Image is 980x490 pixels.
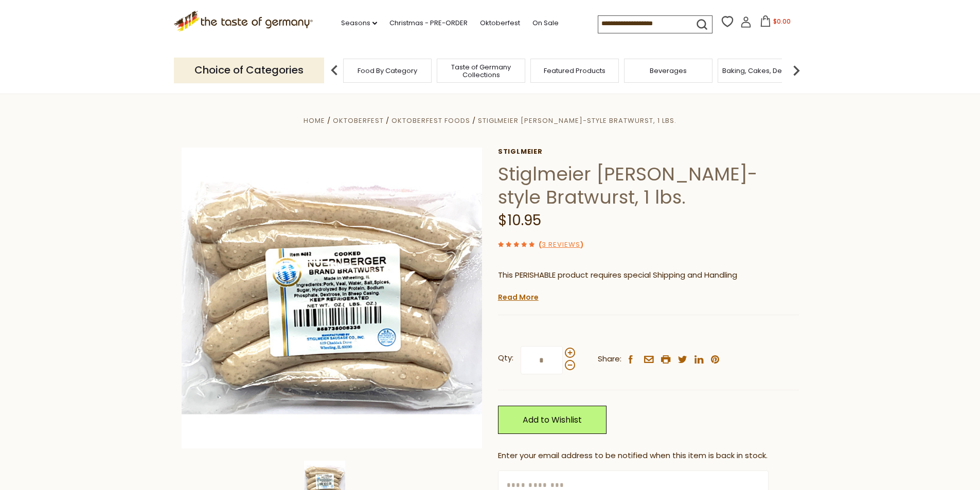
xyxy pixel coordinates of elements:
[773,17,791,26] span: $0.00
[182,148,483,448] img: Stiglmeier Nuernberger-style Bratwurst, 1 lbs.
[650,67,687,75] a: Beverages
[786,60,807,81] img: next arrow
[498,210,541,230] span: $10.95
[598,353,621,366] span: Share:
[498,269,799,282] p: This PERISHABLE product requires special Shipping and Handling
[508,289,799,302] li: We will ship this product in heat-protective packaging and ice.
[341,17,377,29] a: Seasons
[498,292,539,302] a: Read More
[440,63,522,79] a: Taste of Germany Collections
[391,116,470,125] a: Oktoberfest Foods
[304,116,325,125] a: Home
[174,58,324,83] p: Choice of Categories
[539,240,583,249] span: ( )
[498,406,607,434] a: Add to Wishlist
[754,15,797,31] button: $0.00
[722,67,802,75] a: Baking, Cakes, Desserts
[542,240,580,250] a: 3 Reviews
[544,67,605,75] a: Featured Products
[498,162,799,209] h1: Stiglmeier [PERSON_NAME]-style Bratwurst, 1 lbs.
[358,67,417,75] a: Food By Category
[324,60,345,81] img: previous arrow
[498,352,513,365] strong: Qty:
[389,17,468,29] a: Christmas - PRE-ORDER
[532,17,559,29] a: On Sale
[333,116,384,125] a: Oktoberfest
[521,346,563,374] input: Qty:
[498,148,799,156] a: Stiglmeier
[480,17,520,29] a: Oktoberfest
[478,116,676,125] a: Stiglmeier [PERSON_NAME]-style Bratwurst, 1 lbs.
[498,449,799,462] div: Enter your email address to be notified when this item is back in stock.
